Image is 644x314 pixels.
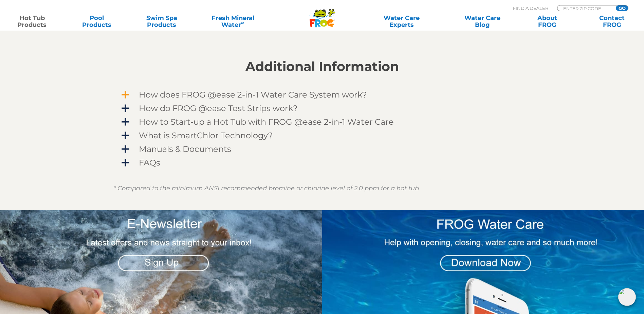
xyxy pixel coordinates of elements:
a: Hot TubProducts [7,15,57,28]
a: FAQs [113,156,531,170]
a: Manuals & Documents [113,142,531,156]
p: Find A Dealer [513,5,548,11]
span: What is SmartChlor Technology? [129,131,524,140]
a: Water CareExperts [361,15,443,28]
span: FAQs [129,158,524,167]
a: What is SmartChlor Technology? [113,128,531,142]
sup: ∞ [241,20,244,25]
a: How does FROG @ease 2-in-1 Water Care System work? [113,88,531,102]
h2: Additional Information [113,59,531,74]
a: Swim SpaProducts [136,15,187,28]
span: Manuals & Documents [129,144,524,154]
input: Zip Code Form [563,5,608,11]
a: Water CareBlog [457,15,508,28]
input: GO [616,5,628,11]
em: * Compared to the minimum ANSI recommended bromine or chlorine level of 2.0 ppm for a hot tub [113,185,419,192]
a: AboutFROG [522,15,572,28]
span: How do FROG @ease Test Strips work? [129,104,524,113]
span: How to Start-up a Hot Tub with FROG @ease 2-in-1 Water Care [129,117,524,126]
a: PoolProducts [72,15,122,28]
img: openIcon [618,288,636,306]
a: How to Start-up a Hot Tub with FROG @ease 2-in-1 Water Care [113,115,531,129]
a: How do FROG @ease Test Strips work? [113,101,531,115]
a: ContactFROG [587,15,637,28]
a: Fresh MineralWater∞ [201,15,264,28]
span: How does FROG @ease 2-in-1 Water Care System work? [129,90,524,99]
